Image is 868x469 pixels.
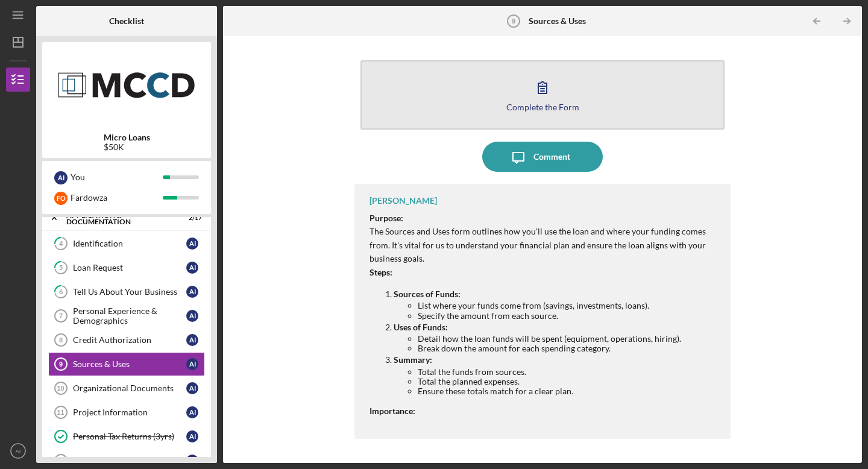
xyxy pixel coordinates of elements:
a: 9Sources & UsesAI [48,352,205,376]
div: A I [186,455,198,467]
div: A I [186,334,198,346]
a: 11Project InformationAI [48,400,205,424]
tspan: 5 [59,264,63,272]
li: Total the planned expenses. [418,377,719,386]
tspan: 7 [59,312,63,319]
div: Tell Us About Your Business [73,287,186,297]
div: A I [186,406,198,418]
div: Credit Authorization [73,335,186,345]
div: Personal Tax Returns (3yrs) [73,432,186,441]
a: Personal Tax Returns (3yrs)AI [48,424,205,449]
div: F O [54,192,68,205]
button: Complete the Form [360,60,725,130]
div: Sources & Uses [73,359,186,369]
li: Detail how the loan funds will be spent (equipment, operations, hiring). [418,334,719,344]
div: Identification [73,239,186,248]
li: Specify the amount from each source. [418,311,719,321]
tspan: 10 [57,385,64,392]
button: Comment [482,142,603,172]
tspan: 9 [512,17,515,25]
tspan: 11 [57,409,64,416]
tspan: 4 [59,240,63,248]
div: Personal Experience & Demographics [73,306,186,326]
div: Fardowza [71,187,163,208]
div: Complete the Form [506,102,579,112]
div: Application & Documentation [66,212,172,225]
div: Organizational Documents [73,383,186,393]
div: A I [186,310,198,322]
strong: Summary: [394,354,432,365]
strong: Importance: [370,406,415,416]
div: A I [186,382,198,394]
a: 8Credit AuthorizationAI [48,328,205,352]
a: 6Tell Us About Your BusinessAI [48,280,205,304]
div: 2 / 17 [180,215,202,222]
tspan: 8 [59,336,63,344]
div: A I [186,286,198,298]
b: Micro Loans [104,133,150,142]
p: The Sources and Uses form outlines how you'll use the loan and where your funding comes from. It'... [370,225,719,265]
div: Comment [533,142,570,172]
b: Checklist [109,16,144,26]
a: 7Personal Experience & DemographicsAI [48,304,205,328]
tspan: 6 [59,288,63,296]
a: 5Loan RequestAI [48,256,205,280]
strong: Sources of Funds: [394,289,461,299]
li: List where your funds come from (savings, investments, loans). [418,301,719,310]
div: A I [186,238,198,250]
text: AI [15,448,20,455]
div: [PERSON_NAME] [370,196,437,206]
div: Loan Request [73,263,186,272]
div: A I [54,171,68,184]
li: Total the funds from sources. [418,367,719,377]
img: Product logo [42,48,211,121]
div: A I [186,358,198,370]
strong: Uses of Funds: [394,322,448,332]
div: Project Information [73,408,186,417]
strong: Purpose: [370,213,403,223]
div: You [71,167,163,187]
div: Personal Assets & Debt [73,456,186,465]
tspan: 9 [59,360,63,368]
div: A I [186,262,198,274]
div: A I [186,430,198,442]
b: Sources & Uses [529,16,586,26]
li: Break down the amount for each spending category. [418,344,719,353]
strong: Steps: [370,267,392,277]
li: Ensure these totals match for a clear plan. [418,386,719,396]
button: AI [6,439,30,463]
div: $50K [104,142,150,152]
a: 10Organizational DocumentsAI [48,376,205,400]
a: 4IdentificationAI [48,231,205,256]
